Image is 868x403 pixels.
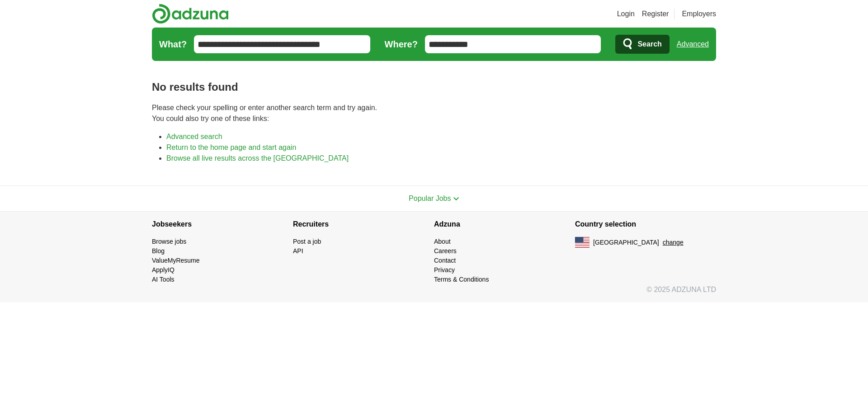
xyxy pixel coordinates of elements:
a: Register [642,9,669,19]
a: Privacy [434,266,455,273]
a: Terms & Conditions [434,276,489,283]
a: ValueMyResume [152,257,200,264]
span: [GEOGRAPHIC_DATA] [593,238,659,247]
button: change [663,238,684,247]
img: Adzuna logo [152,4,229,24]
a: Blog [152,247,165,255]
a: Browse all live results across the [GEOGRAPHIC_DATA] [166,154,349,162]
a: Login [617,9,635,19]
h4: Country selection [575,212,716,237]
a: Careers [434,247,457,255]
a: API [293,247,303,255]
a: Return to the home page and start again [166,144,296,151]
img: US flag [575,237,590,248]
label: What? [159,37,187,51]
a: Browse jobs [152,238,186,245]
span: Popular Jobs [409,195,451,202]
img: toggle icon [453,197,459,201]
a: Post a job [293,238,321,245]
h1: No results found [152,79,716,95]
a: Employers [682,9,716,19]
button: Search [615,35,669,54]
a: Advanced search [166,133,222,140]
a: Contact [434,257,456,264]
a: ApplyIQ [152,266,175,273]
span: Search [637,35,661,53]
p: Please check your spelling or enter another search term and try again. You could also try one of ... [152,102,716,124]
label: Where? [385,37,418,51]
a: About [434,238,451,245]
a: AI Tools [152,276,175,283]
div: © 2025 ADZUNA LTD [145,284,723,302]
a: Advanced [677,35,709,53]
